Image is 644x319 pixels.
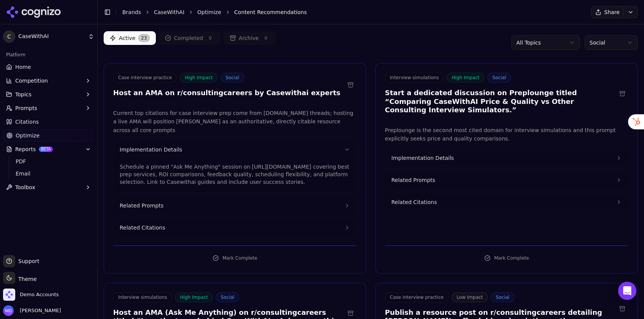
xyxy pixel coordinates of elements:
span: Social [491,292,514,302]
span: Implementation Details [391,154,454,162]
span: High Impact [180,73,218,83]
span: Theme [15,276,37,282]
span: Low Impact [452,292,488,302]
button: Archive0 [224,31,276,45]
span: 0 [262,34,270,42]
span: Toolbox [15,183,35,191]
span: High Impact [447,73,484,83]
button: Implementation Details [114,141,356,158]
button: Archive recommendation [616,303,628,315]
button: Completed0 [159,31,221,45]
span: Interview simulations [385,73,444,83]
p: Preplounge is the second most cited domain for interview simulations and this prompt explicitly s... [385,126,628,144]
img: Demo Accounts [3,289,15,301]
a: Citations [3,116,94,128]
span: Related Citations [120,224,165,231]
span: Content Recommendations [234,8,307,16]
span: Social [487,73,511,83]
p: Schedule a pinned "Ask Me Anything" session on [URL][DOMAIN_NAME] covering best prep services, RO... [120,163,350,186]
span: Demo Accounts [20,291,59,298]
button: Toolbox [3,181,94,193]
a: Optimize [3,129,94,142]
button: Mark Complete [113,252,357,264]
span: 0 [206,34,215,42]
a: Email [13,168,85,179]
div: Open Intercom Messenger [618,282,636,300]
span: Social [216,292,239,302]
nav: breadcrumb [122,8,576,16]
button: Prompts [3,102,94,114]
span: Reports [15,145,36,153]
a: PDF [13,156,85,167]
p: Current top citations for case interview prep come from [DOMAIN_NAME] threads; hosting a live AMA... [113,109,357,135]
button: ReportsBETA [3,143,94,155]
span: Citations [15,118,39,126]
button: Related Prompts [114,197,356,214]
span: High Impact [175,292,213,302]
span: Home [15,63,31,71]
span: Optimize [16,132,40,139]
div: Platform [3,49,94,61]
h3: Start a dedicated discussion on Preplounge titled “Comparing CaseWithAI Price & Quality vs Other ... [385,89,616,115]
span: Competition [15,77,48,85]
button: Implementation Details [385,150,628,166]
span: Related Citations [391,198,437,206]
button: Open user button [3,305,61,316]
button: Open organization switcher [3,289,59,301]
span: Case interview practice [385,292,449,302]
span: Topics [15,91,32,98]
span: Related Prompts [120,202,163,209]
a: CaseWithAI [154,8,184,16]
span: 23 [138,34,149,42]
button: Topics [3,88,94,100]
span: Related Prompts [391,176,435,184]
span: Support [15,257,39,265]
span: PDF [16,158,82,165]
button: Mark Complete [385,252,628,264]
button: Related Citations [114,219,356,236]
a: Brands [122,9,141,15]
span: Case interview practice [113,73,177,83]
h3: Host an AMA on r/consultingcareers by Casewithai experts [113,89,340,97]
a: Home [3,61,94,73]
span: [PERSON_NAME] [17,307,61,314]
span: C [3,30,15,43]
span: BETA [39,147,53,152]
span: Social [221,73,244,83]
button: Related Prompts [385,172,628,188]
span: Prompts [15,104,37,112]
span: Email [16,170,82,177]
button: Active23 [104,31,156,45]
button: Archive recommendation [616,88,628,100]
span: Implementation Details [120,146,182,153]
a: Optimize [197,8,221,16]
span: CaseWithAI [18,33,85,40]
button: Share [591,6,623,18]
button: Related Citations [385,194,628,211]
button: Archive recommendation [344,79,357,91]
img: Melissa Dowd [3,305,14,316]
span: Interview simulations [113,292,172,302]
button: Competition [3,75,94,87]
